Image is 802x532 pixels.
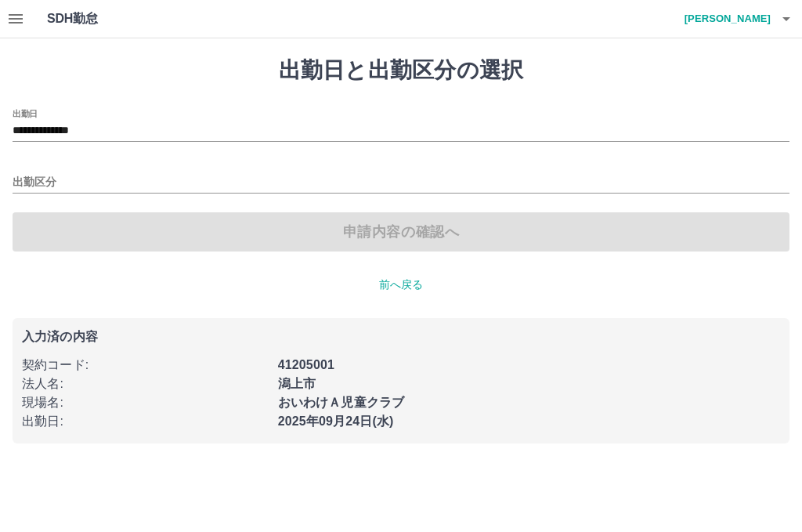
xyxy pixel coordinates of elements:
[13,107,38,119] label: 出勤日
[278,358,334,371] b: 41205001
[22,331,780,343] p: 入力済の内容
[22,356,269,375] p: 契約コード :
[13,57,789,84] h1: 出勤日と出勤区分の選択
[278,377,316,390] b: 潟上市
[13,277,789,293] p: 前へ戻る
[278,396,405,409] b: おいわけＡ児童クラブ
[22,412,269,431] p: 出勤日 :
[278,414,394,428] b: 2025年09月24日(水)
[22,375,269,393] p: 法人名 :
[22,393,269,412] p: 現場名 :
